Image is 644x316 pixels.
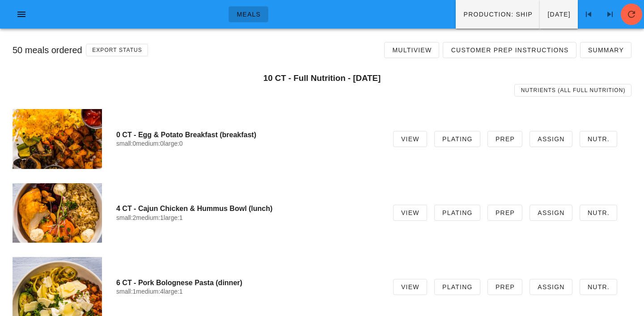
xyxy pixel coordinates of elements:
[393,279,427,295] a: View
[487,205,522,221] a: Prep
[530,279,572,295] a: Assign
[580,279,617,295] a: Nutr.
[537,135,565,143] span: Assign
[164,140,183,147] span: large:0
[384,42,439,58] a: Multiview
[393,205,427,221] a: View
[401,283,419,291] span: View
[116,278,379,287] h4: 6 CT - Pork Bolognese Pasta (dinner)
[587,283,610,291] span: Nutr.
[547,11,571,18] span: [DATE]
[537,283,565,291] span: Assign
[588,46,624,54] span: Summary
[495,283,515,291] span: Prep
[401,209,419,216] span: View
[587,209,610,216] span: Nutr.
[164,214,183,221] span: large:1
[136,288,163,295] span: medium:4
[236,11,261,18] span: Meals
[580,42,631,58] a: Summary
[521,87,626,93] span: Nutrients (all Full Nutrition)
[580,205,617,221] a: Nutr.
[443,42,576,58] a: Customer Prep Instructions
[530,205,572,221] a: Assign
[136,140,163,147] span: medium:0
[116,214,136,221] span: small:2
[434,205,480,221] a: Plating
[92,47,142,53] span: Export Status
[392,46,432,54] span: Multiview
[13,45,82,55] span: 50 meals ordered
[442,209,473,216] span: Plating
[86,44,148,56] button: Export Status
[229,6,268,22] a: Meals
[442,283,473,291] span: Plating
[487,131,522,147] a: Prep
[116,204,379,213] h4: 4 CT - Cajun Chicken & Hummus Bowl (lunch)
[450,46,568,54] span: Customer Prep Instructions
[116,131,379,139] h4: 0 CT - Egg & Potato Breakfast (breakfast)
[587,135,610,143] span: Nutr.
[537,209,565,216] span: Assign
[434,279,480,295] a: Plating
[495,209,515,216] span: Prep
[580,131,617,147] a: Nutr.
[136,214,163,221] span: medium:1
[442,135,473,143] span: Plating
[116,288,136,295] span: small:1
[495,135,515,143] span: Prep
[530,131,572,147] a: Assign
[487,279,522,295] a: Prep
[393,131,427,147] a: View
[514,84,631,97] a: Nutrients (all Full Nutrition)
[463,11,533,18] span: Production: ship
[116,140,136,147] span: small:0
[13,73,631,83] h3: 10 CT - Full Nutrition - [DATE]
[401,135,419,143] span: View
[164,288,183,295] span: large:1
[434,131,480,147] a: Plating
